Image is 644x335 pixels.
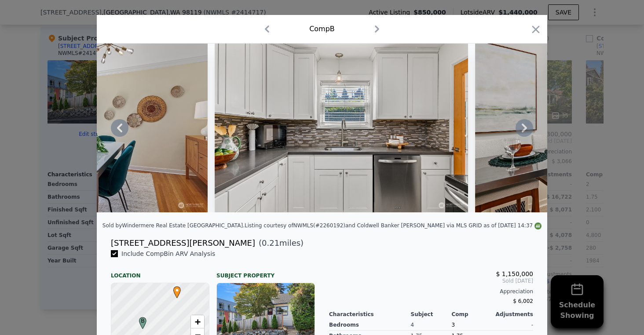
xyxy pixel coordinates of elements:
span: Include Comp B in ARV Analysis [118,250,219,257]
span: $ 1,150,000 [496,270,533,277]
div: Adjustments [492,311,533,318]
span: + [195,316,201,327]
div: • [171,286,176,291]
div: Comp B [309,24,335,34]
div: [STREET_ADDRESS][PERSON_NAME] [111,237,255,249]
img: Property Img [215,44,468,212]
span: • [171,284,183,297]
span: $ 6,002 [513,298,533,304]
a: Zoom in [191,315,204,328]
div: 4 [411,320,452,331]
div: Comp [451,311,492,318]
div: Characteristics [329,311,411,318]
span: B [137,317,149,325]
div: - [492,320,533,331]
span: 0.21 [262,238,279,248]
div: Appreciation [329,288,533,295]
div: B [137,317,142,322]
span: 3 [451,322,455,328]
div: Location [111,265,209,279]
div: Bedrooms [329,320,411,331]
img: NWMLS Logo [534,222,542,229]
div: Subject Property [216,265,315,279]
div: Listing courtesy of NWMLS (#2260192) and Coldwell Banker [PERSON_NAME] via MLS GRID as of [DATE] ... [245,222,542,229]
div: Subject [411,311,452,318]
span: ( miles) [255,237,304,249]
div: Sold by Windermere Real Estate [GEOGRAPHIC_DATA] . [102,222,245,229]
span: Sold [DATE] [329,277,533,284]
